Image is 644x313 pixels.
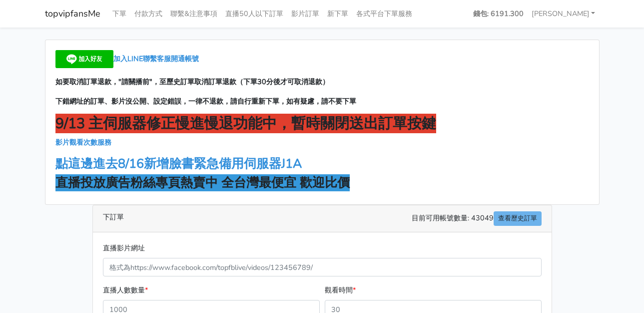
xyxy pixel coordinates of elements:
[55,96,356,106] strong: 下錯網址的訂單、影片沒公開、設定錯誤，一律不退款，請自行重新下單，如有疑慮，請不要下單
[166,4,221,24] a: 聯繫&注意事項
[473,9,524,19] strong: 錢包: 6191.300
[55,155,302,172] a: 點這邊進去8/16新增臉書緊急備用伺服器J1A
[55,114,436,133] strong: 9/13 主伺服器修正慢進慢退功能中，暫時關閉送出訂單按鍵
[103,284,148,296] label: 直播人數數量
[412,211,542,226] span: 目前可用帳號數量: 43049
[55,54,199,64] a: 加入LINE聯繫客服開通帳號
[103,258,542,276] input: 格式為https://www.facebook.com/topfblive/videos/123456789/
[494,211,542,226] a: 查看歷史訂單
[287,4,323,24] a: 影片訂單
[323,4,352,24] a: 新下單
[469,4,528,24] a: 錢包: 6191.300
[130,4,166,24] a: 付款方式
[45,4,100,24] a: topvipfansMe
[55,50,113,68] img: 加入好友
[55,77,329,87] strong: 如要取消訂單退款，"請關播前"，至歷史訂單取消訂單退款（下單30分後才可取消退款）
[325,284,356,296] label: 觀看時間
[528,4,600,24] a: [PERSON_NAME]
[55,137,111,147] a: 影片觀看次數服務
[55,174,350,191] strong: 直播投放廣告粉絲專頁熱賣中 全台灣最便宜 歡迎比價
[108,4,130,24] a: 下單
[352,4,416,24] a: 各式平台下單服務
[103,242,145,254] label: 直播影片網址
[93,205,552,232] div: 下訂單
[221,4,287,24] a: 直播50人以下訂單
